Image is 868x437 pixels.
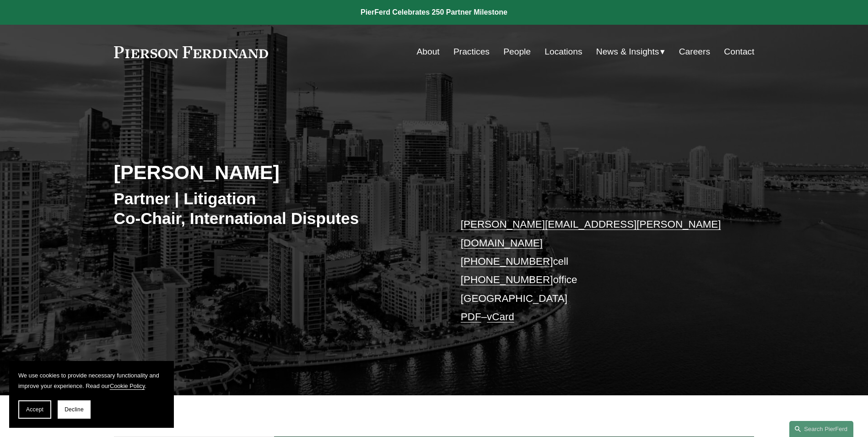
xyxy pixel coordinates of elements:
[545,43,582,60] a: Locations
[596,44,659,60] span: News & Insights
[18,370,165,391] p: We use cookies to provide necessary functionality and improve your experience. Read our .
[724,43,754,60] a: Contact
[461,215,728,326] p: cell office [GEOGRAPHIC_DATA] –
[453,43,490,60] a: Practices
[417,43,440,60] a: About
[789,421,853,437] a: Search this site
[461,218,721,248] a: [PERSON_NAME][EMAIL_ADDRESS][PERSON_NAME][DOMAIN_NAME]
[26,406,43,413] span: Accept
[114,189,434,229] h3: Partner | Litigation Co-Chair, International Disputes
[503,43,531,60] a: People
[461,274,553,285] a: [PHONE_NUMBER]
[114,160,434,184] h2: [PERSON_NAME]
[65,406,84,413] span: Decline
[58,400,91,419] button: Decline
[487,311,514,322] a: vCard
[596,43,665,60] a: folder dropdown
[110,382,145,389] a: Cookie Policy
[9,361,174,428] section: Cookie banner
[679,43,710,60] a: Careers
[461,311,481,322] a: PDF
[461,256,553,267] a: [PHONE_NUMBER]
[18,400,51,419] button: Accept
